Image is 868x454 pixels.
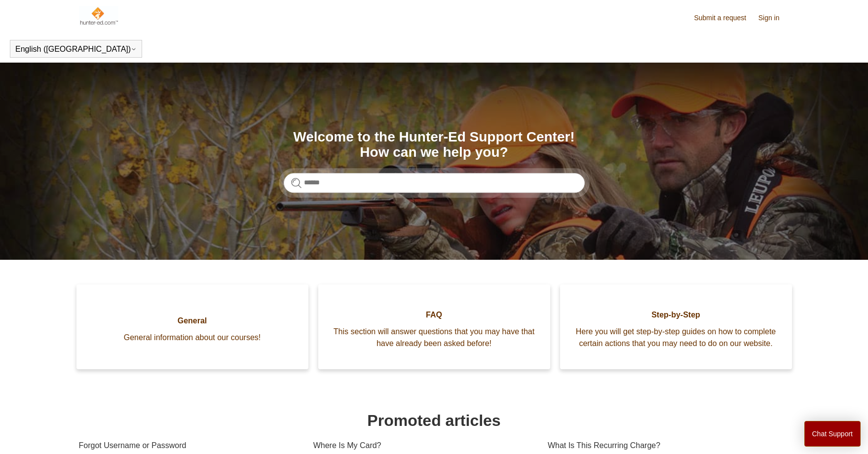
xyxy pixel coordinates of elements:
button: Chat Support [804,421,861,447]
button: English ([GEOGRAPHIC_DATA]) [15,45,137,54]
h1: Welcome to the Hunter-Ed Support Center! How can we help you? [284,130,585,160]
a: FAQ This section will answer questions that you may have that have already been asked before! [318,284,550,369]
span: FAQ [333,309,535,321]
span: This section will answer questions that you may have that have already been asked before! [333,326,535,349]
span: General [91,315,294,327]
span: General information about our courses! [91,332,294,344]
input: Search [284,173,585,193]
span: Here you will get step-by-step guides on how to complete certain actions that you may need to do ... [575,326,777,349]
a: General General information about our courses! [76,284,308,369]
a: Sign in [758,13,790,23]
a: Step-by-Step Here you will get step-by-step guides on how to complete certain actions that you ma... [560,284,792,369]
span: Step-by-Step [575,309,777,321]
h1: Promoted articles [79,409,790,432]
img: Hunter-Ed Help Center home page [79,6,119,26]
a: Submit a request [694,13,756,23]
